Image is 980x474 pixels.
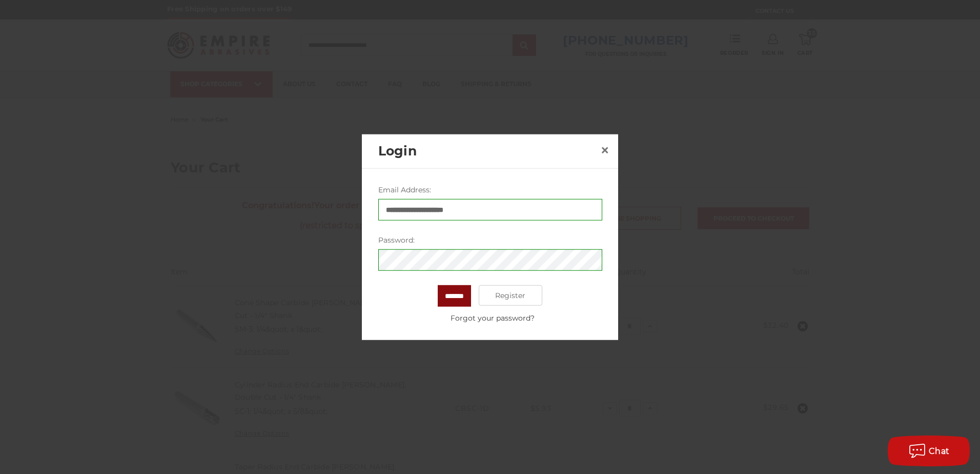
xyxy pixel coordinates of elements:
[479,285,543,306] a: Register
[888,436,970,466] button: Chat
[378,185,602,195] label: Email Address:
[929,446,950,456] span: Chat
[600,140,609,160] span: ×
[383,313,602,324] a: Forgot your password?
[597,142,613,158] a: Close
[378,235,602,246] label: Password:
[378,142,597,161] h2: Login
